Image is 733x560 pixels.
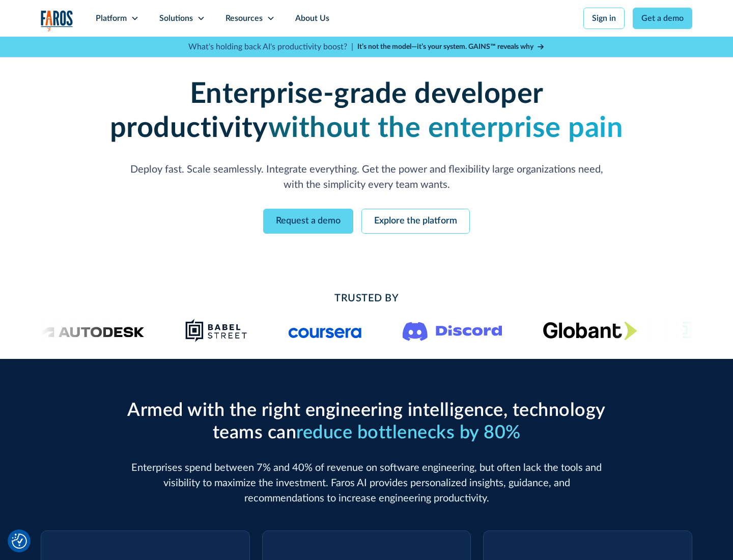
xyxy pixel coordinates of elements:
[12,534,27,549] img: Revisit consent button
[403,320,502,341] img: Logo of the communication platform Discord.
[110,80,544,143] strong: Enterprise-grade developer productivity
[289,322,362,339] img: Logo of the online learning platform Coursera.
[96,12,127,24] div: Platform
[361,209,470,234] a: Explore the platform
[357,42,545,52] a: It’s not the model—it’s your system. GAINS™ reveals why
[583,8,625,29] a: Sign in
[39,324,145,338] img: Logo of the design software company Autodesk.
[188,41,353,53] p: What's holding back AI's productivity boost? |
[122,291,611,306] h2: Trusted By
[41,10,73,31] a: home
[263,209,353,234] a: Request a demo
[122,400,611,443] h2: Armed with the right engineering intelligence, technology teams can
[543,321,637,340] img: Globant's logo
[268,114,624,143] strong: without the enterprise pain
[633,8,692,29] a: Get a demo
[122,162,611,192] p: Deploy fast. Scale seamlessly. Integrate everything. Get the power and flexibility large organiza...
[122,460,611,506] p: Enterprises spend between 7% and 40% of revenue on software engineering, but often lack the tools...
[225,12,263,24] div: Resources
[296,424,521,442] span: reduce bottlenecks by 80%
[357,43,533,50] strong: It’s not the model—it’s your system. GAINS™ reveals why
[12,534,27,549] button: Cookie Settings
[185,318,248,343] img: Babel Street logo png
[159,12,193,24] div: Solutions
[41,10,73,31] img: Logo of the analytics and reporting company Faros.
